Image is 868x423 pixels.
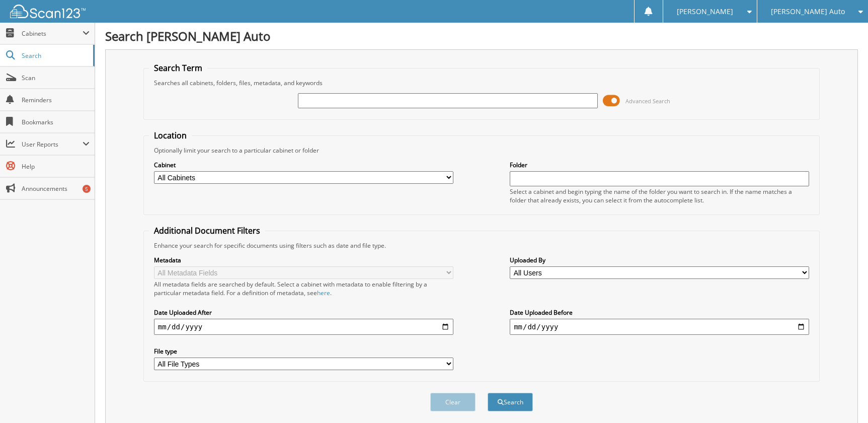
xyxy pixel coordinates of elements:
div: Enhance your search for specific documents using filters such as date and file type. [149,241,814,250]
span: User Reports [22,140,83,149]
div: Optionally limit your search to a particular cabinet or folder [149,146,814,155]
legend: Additional Document Filters [149,225,265,236]
div: Searches all cabinets, folders, files, metadata, and keywords [149,79,814,87]
button: Search [488,393,533,411]
a: here [317,289,330,297]
span: Announcements [22,184,90,193]
span: Help [22,162,90,171]
div: 5 [83,185,91,193]
legend: Location [149,130,192,141]
span: Cabinets [22,29,83,38]
span: Reminders [22,96,90,104]
label: Date Uploaded Before [510,308,809,317]
div: Select a cabinet and begin typing the name of the folder you want to search in. If the name match... [510,187,809,204]
input: start [154,319,453,335]
label: Date Uploaded After [154,308,453,317]
label: Metadata [154,256,453,264]
span: Bookmarks [22,118,90,126]
button: Clear [430,393,476,411]
label: Cabinet [154,161,453,169]
span: [PERSON_NAME] [677,9,733,15]
legend: Search Term [149,62,207,74]
h1: Search [PERSON_NAME] Auto [105,28,858,44]
span: [PERSON_NAME] Auto [771,9,845,15]
span: Advanced Search [625,97,670,105]
span: Search [22,51,88,60]
span: Scan [22,74,90,82]
label: Folder [510,161,809,169]
label: Uploaded By [510,256,809,264]
div: All metadata fields are searched by default. Select a cabinet with metadata to enable filtering b... [154,280,453,297]
input: end [510,319,809,335]
label: File type [154,347,453,356]
img: scan123-logo-white.svg [10,5,86,18]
